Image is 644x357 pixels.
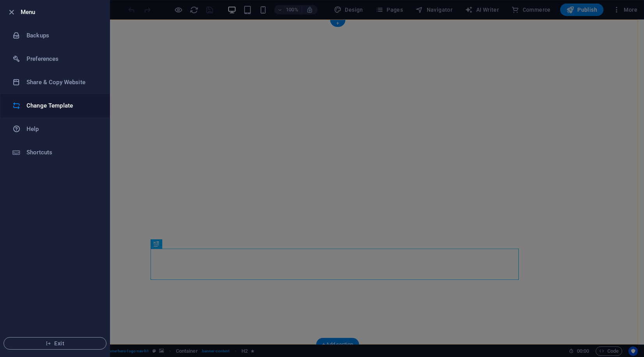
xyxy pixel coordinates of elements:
h6: Preferences [27,54,99,64]
a: Help [0,117,110,141]
button: Exit [4,337,106,350]
h6: Shortcuts [27,148,99,157]
h6: Change Template [27,101,99,110]
span: Exit [10,340,100,346]
h6: Help [27,124,99,134]
h6: Menu [21,7,103,17]
h6: Backups [27,31,99,40]
h6: Share & Copy Website [27,78,99,87]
